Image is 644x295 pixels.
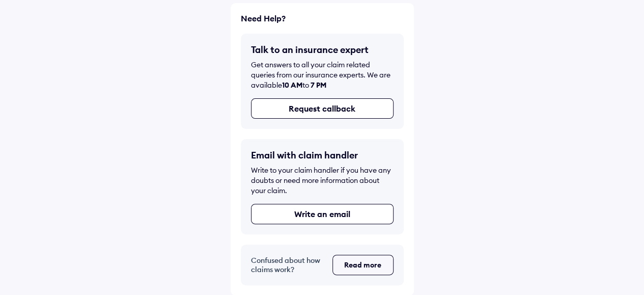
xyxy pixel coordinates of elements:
[311,81,326,90] span: 7 PM
[251,204,394,224] button: Write an email
[251,149,394,161] h5: Email with claim handler
[251,165,394,196] div: Write to your claim handler if you have any doubts or need more information about your claim.
[251,44,394,56] h5: Talk to an insurance expert
[251,256,324,274] h5: Confused about how claims work?
[251,60,394,90] div: Get answers to all your claim related queries from our insurance experts. We are available to
[332,255,394,275] button: Read more
[282,81,302,90] span: 10 AM
[241,13,404,23] h6: Need Help?
[251,98,394,119] button: Request callback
